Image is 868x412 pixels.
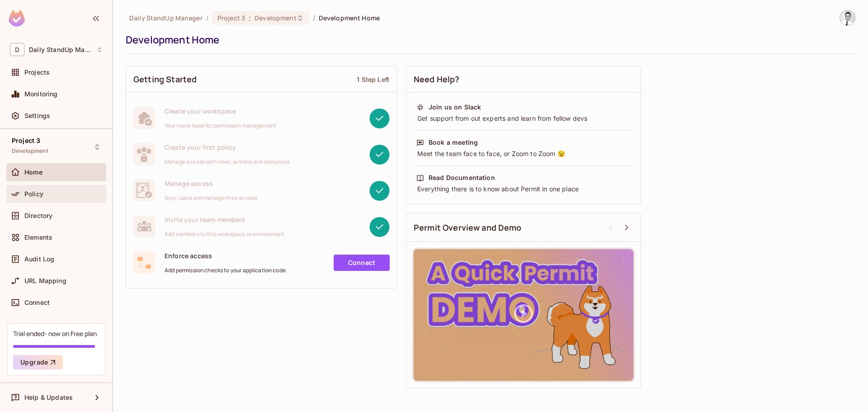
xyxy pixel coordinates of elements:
[416,185,631,194] div: Everything there is to know about Permit in one place
[9,10,25,27] img: SReyMgAAAABJRU5ErkJggg==
[13,355,63,369] button: Upgrade
[12,147,48,155] span: Development
[24,299,50,306] span: Connect
[165,267,286,274] span: Add permission checks to your application code
[357,75,389,84] div: 1 Step Left
[133,74,197,85] span: Getting Started
[165,179,257,188] span: Manage access
[24,234,52,241] span: Elements
[24,190,43,198] span: Policy
[255,14,296,22] span: Development
[217,14,245,22] span: Project 3
[416,149,631,158] div: Meet the team face to face, or Zoom to Zoom 😉
[206,14,208,22] li: /
[165,194,257,202] span: Sync users and manage their access
[24,256,54,263] span: Audit Log
[429,173,495,182] div: Read Documentation
[334,255,390,271] a: Connect
[414,222,522,233] span: Permit Overview and Demo
[165,215,285,224] span: Invite your team members
[165,251,286,260] span: Enforce access
[24,277,66,284] span: URL Mapping
[24,90,58,98] span: Monitoring
[126,33,851,47] div: Development Home
[10,43,24,56] span: D
[429,103,481,112] div: Join us on Slack
[24,112,50,119] span: Settings
[429,138,478,147] div: Book a meeting
[24,212,52,219] span: Directory
[313,14,315,22] li: /
[165,107,276,115] span: Create your workspace
[165,122,276,129] span: Your home base for permission management
[248,14,251,22] span: :
[129,14,203,22] span: the active workspace
[165,143,289,152] span: Create your first policy
[165,158,289,166] span: Manage access with roles, actions and resources
[24,69,50,76] span: Projects
[12,137,40,144] span: Project 3
[416,114,631,123] div: Get support from out experts and learn from fellow devs
[13,329,97,338] div: Trial ended- now on Free plan
[24,394,73,401] span: Help & Updates
[29,46,92,53] span: Workspace: Daily StandUp Manager
[840,10,855,25] img: Goran Jovanovic
[165,231,285,238] span: Add members to this workspace or environment
[414,74,460,85] span: Need Help?
[24,169,43,176] span: Home
[319,14,380,22] span: Development Home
